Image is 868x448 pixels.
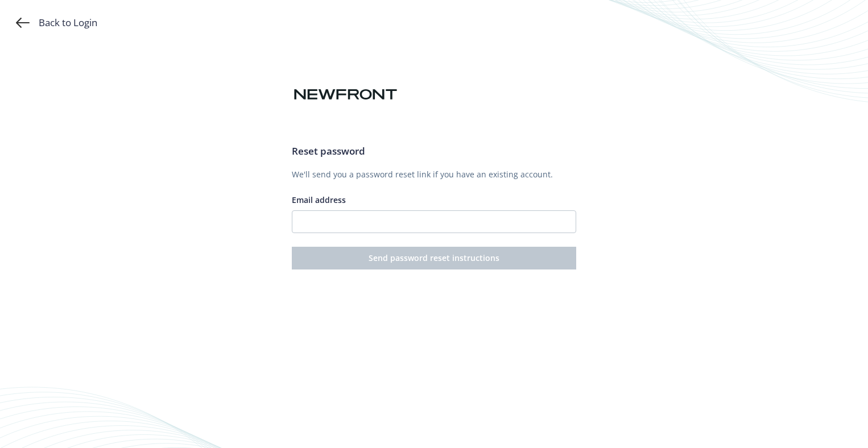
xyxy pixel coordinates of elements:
a: Back to Login [16,16,97,30]
span: Email address [292,194,346,205]
img: Newfront logo [292,85,399,105]
button: Send password reset instructions [292,247,576,269]
h3: Reset password [292,144,576,159]
p: We'll send you a password reset link if you have an existing account. [292,168,576,180]
span: Send password reset instructions [369,252,499,263]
